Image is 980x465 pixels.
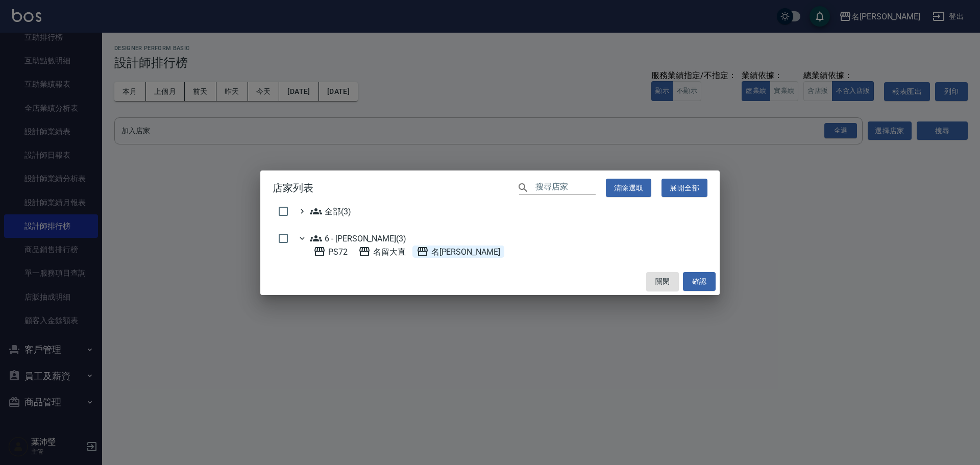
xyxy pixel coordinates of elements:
button: 展開全部 [661,179,707,198]
span: 名留大直 [358,246,406,258]
span: 全部(3) [310,205,351,217]
button: 關閉 [646,272,679,291]
span: 6 - [PERSON_NAME](3) [310,232,406,244]
button: 確認 [683,272,716,291]
span: 名[PERSON_NAME] [416,246,500,258]
h2: 店家列表 [260,170,720,206]
button: 清除選取 [606,179,652,198]
span: PS72 [313,246,348,258]
input: 搜尋店家 [535,180,596,195]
